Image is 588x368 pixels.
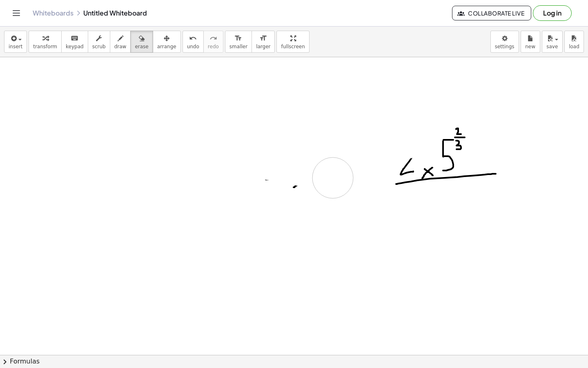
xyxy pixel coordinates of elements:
[61,31,88,53] button: keyboardkeypad
[542,31,563,53] button: save
[276,31,309,53] button: fullscreen
[33,9,73,17] a: Whiteboards
[252,31,275,53] button: format_sizelarger
[33,44,57,49] span: transform
[130,31,153,53] button: erase
[114,44,127,49] span: draw
[495,44,514,49] span: settings
[183,31,204,53] button: undoundo
[225,31,252,53] button: format_sizesmaller
[564,31,584,53] button: load
[153,31,181,53] button: arrange
[546,44,558,49] span: save
[203,31,223,53] button: redoredo
[157,44,176,49] span: arrange
[533,5,572,21] button: Log in
[229,44,247,49] span: smaller
[4,31,27,53] button: insert
[29,31,62,53] button: transform
[110,31,131,53] button: draw
[459,9,524,17] span: Collaborate Live
[135,44,148,49] span: erase
[187,44,199,49] span: undo
[71,34,78,43] i: keyboard
[208,44,219,49] span: redo
[259,34,267,43] i: format_size
[452,6,531,20] button: Collaborate Live
[92,44,106,49] span: scrub
[281,44,305,49] span: fullscreen
[88,31,110,53] button: scrub
[9,44,22,49] span: insert
[234,34,242,43] i: format_size
[569,44,579,49] span: load
[525,44,535,49] span: new
[490,31,519,53] button: settings
[209,34,217,43] i: redo
[256,44,270,49] span: larger
[189,34,197,43] i: undo
[521,31,540,53] button: new
[10,7,23,20] button: Toggle navigation
[66,44,84,49] span: keypad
